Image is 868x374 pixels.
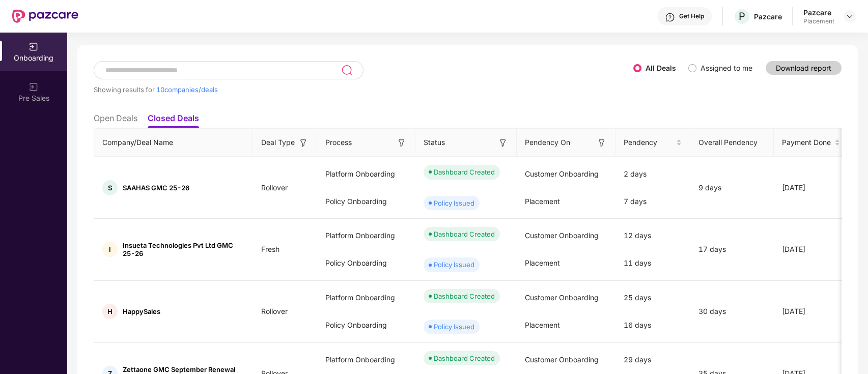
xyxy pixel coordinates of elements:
[646,64,676,72] label: All Deals
[525,197,560,206] span: Placement
[317,249,415,277] div: Policy Onboarding
[434,260,474,270] div: Policy Issued
[774,182,849,193] div: [DATE]
[615,284,690,311] div: 25 days
[774,306,849,317] div: [DATE]
[317,346,415,373] div: Platform Onboarding
[525,355,599,364] span: Customer Onboarding
[525,137,570,148] span: Pendency On
[597,138,607,148] img: svg+xml;base64,PHN2ZyB3aWR0aD0iMTYiIGhlaWdodD0iMTYiIHZpZXdCb3g9IjAgMCAxNiAxNiIgZmlsbD0ibm9uZSIgeG...
[766,61,842,75] button: Download report
[690,182,774,193] div: 9 days
[29,82,39,92] img: svg+xml;base64,PHN2ZyB3aWR0aD0iMjAiIGhlaWdodD0iMjAiIHZpZXdCb3g9IjAgMCAyMCAyMCIgZmlsbD0ibm9uZSIgeG...
[325,137,352,148] span: Process
[341,64,353,76] img: svg+xml;base64,PHN2ZyB3aWR0aD0iMjQiIGhlaWdodD0iMjUiIHZpZXdCb3g9IjAgMCAyNCAyNSIgZmlsbD0ibm9uZSIgeG...
[690,244,774,255] div: 17 days
[690,129,774,157] th: Overall Pendency
[253,183,296,192] span: Rollover
[434,198,474,208] div: Policy Issued
[525,293,599,302] span: Customer Onboarding
[774,129,849,157] th: Payment Done
[525,321,560,329] span: Placement
[123,184,189,192] span: SAAHAS GMC 25-26
[424,137,445,148] span: Status
[525,169,599,178] span: Customer Onboarding
[317,284,415,311] div: Platform Onboarding
[397,138,407,148] img: svg+xml;base64,PHN2ZyB3aWR0aD0iMTYiIGhlaWdodD0iMTYiIHZpZXdCb3g9IjAgMCAxNiAxNiIgZmlsbD0ibm9uZSIgeG...
[317,311,415,339] div: Policy Onboarding
[739,10,745,22] span: P
[615,222,690,249] div: 12 days
[317,160,415,188] div: Platform Onboarding
[690,306,774,317] div: 30 days
[156,85,218,94] span: 10 companies/deals
[434,322,474,332] div: Policy Issued
[803,8,834,17] div: Pazcare
[525,258,560,267] span: Placement
[123,307,160,315] span: HappySales
[525,231,599,240] span: Customer Onboarding
[624,137,674,148] span: Pendency
[701,64,752,72] label: Assigned to me
[434,353,495,363] div: Dashboard Created
[665,12,675,22] img: svg+xml;base64,PHN2ZyBpZD0iSGVscC0zMngzMiIgeG1sbnM9Imh0dHA6Ly93d3cudzMub3JnLzIwMDAvc3ZnIiB3aWR0aD...
[123,241,245,257] span: Insueta Technologies Pvt Ltd GMC 25-26
[298,138,309,148] img: svg+xml;base64,PHN2ZyB3aWR0aD0iMTYiIGhlaWdodD0iMTYiIHZpZXdCb3g9IjAgMCAxNiAxNiIgZmlsbD0ibm9uZSIgeG...
[261,137,295,148] span: Deal Type
[615,129,690,157] th: Pendency
[253,307,296,315] span: Rollover
[782,137,832,148] span: Payment Done
[434,229,495,239] div: Dashboard Created
[615,249,690,277] div: 11 days
[12,10,78,23] img: New Pazcare Logo
[434,291,495,301] div: Dashboard Created
[615,346,690,373] div: 29 days
[754,12,782,21] div: Pazcare
[498,138,508,148] img: svg+xml;base64,PHN2ZyB3aWR0aD0iMTYiIGhlaWdodD0iMTYiIHZpZXdCb3g9IjAgMCAxNiAxNiIgZmlsbD0ibm9uZSIgeG...
[434,167,495,177] div: Dashboard Created
[29,42,39,52] img: svg+xml;base64,PHN2ZyB3aWR0aD0iMjAiIGhlaWdodD0iMjAiIHZpZXdCb3g9IjAgMCAyMCAyMCIgZmlsbD0ibm9uZSIgeG...
[679,12,704,20] div: Get Help
[102,304,118,319] div: H
[317,188,415,215] div: Policy Onboarding
[94,113,137,128] li: Open Deals
[803,17,834,25] div: Placement
[102,242,118,257] div: I
[615,160,690,188] div: 2 days
[615,311,690,339] div: 16 days
[102,180,118,195] div: S
[615,188,690,215] div: 7 days
[774,244,849,255] div: [DATE]
[94,129,253,157] th: Company/Deal Name
[148,113,199,128] li: Closed Deals
[846,12,854,20] img: svg+xml;base64,PHN2ZyBpZD0iRHJvcGRvd24tMzJ4MzIiIHhtbG5zPSJodHRwOi8vd3d3LnczLm9yZy8yMDAwL3N2ZyIgd2...
[253,245,288,253] span: Fresh
[94,85,633,94] div: Showing results for
[317,222,415,249] div: Platform Onboarding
